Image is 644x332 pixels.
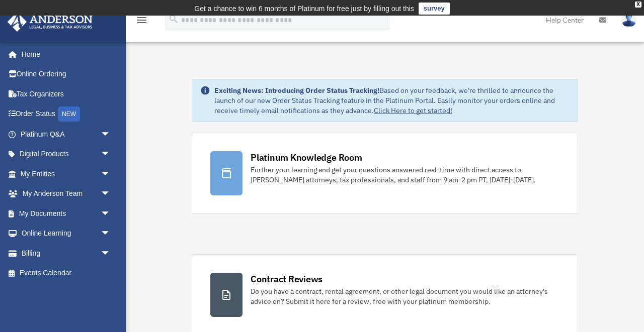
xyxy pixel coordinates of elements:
a: Platinum Q&Aarrow_drop_down [7,124,126,144]
span: arrow_drop_down [101,184,121,204]
div: close [635,2,641,8]
span: arrow_drop_down [101,144,121,165]
div: Based on your feedback, we're thrilled to announce the launch of our new Order Status Tracking fe... [214,85,570,116]
a: Order StatusNEW [7,104,126,125]
a: Home [7,44,121,64]
a: survey [419,3,450,15]
a: Digital Productsarrow_drop_down [7,144,126,164]
div: Get a chance to win 6 months of Platinum for free just by filling out this [194,3,414,15]
div: Further your learning and get your questions answered real-time with direct access to [PERSON_NAM... [251,165,559,185]
strong: Exciting News: Introducing Order Status Tracking! [214,86,379,95]
div: Contract Reviews [251,273,323,285]
a: Online Ordering [7,64,126,84]
a: menu [136,18,148,26]
a: Click Here to get started! [374,106,452,115]
span: arrow_drop_down [101,243,121,264]
a: Platinum Knowledge Room Further your learning and get your questions answered real-time with dire... [192,133,578,214]
a: My Entitiesarrow_drop_down [7,164,126,184]
i: menu [136,14,148,26]
a: Tax Organizers [7,84,126,104]
i: search [168,14,179,25]
img: Anderson Advisors Platinum Portal [5,12,96,32]
img: User Pic [621,13,636,27]
div: Do you have a contract, rental agreement, or other legal document you would like an attorney's ad... [251,286,559,306]
span: arrow_drop_down [101,224,121,244]
a: Online Learningarrow_drop_down [7,224,126,244]
span: arrow_drop_down [101,164,121,184]
span: arrow_drop_down [101,203,121,224]
div: NEW [58,106,80,122]
a: Billingarrow_drop_down [7,243,126,263]
div: Platinum Knowledge Room [251,151,362,164]
span: arrow_drop_down [101,124,121,145]
a: My Documentsarrow_drop_down [7,203,126,224]
a: My Anderson Teamarrow_drop_down [7,184,126,204]
a: Events Calendar [7,263,126,283]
